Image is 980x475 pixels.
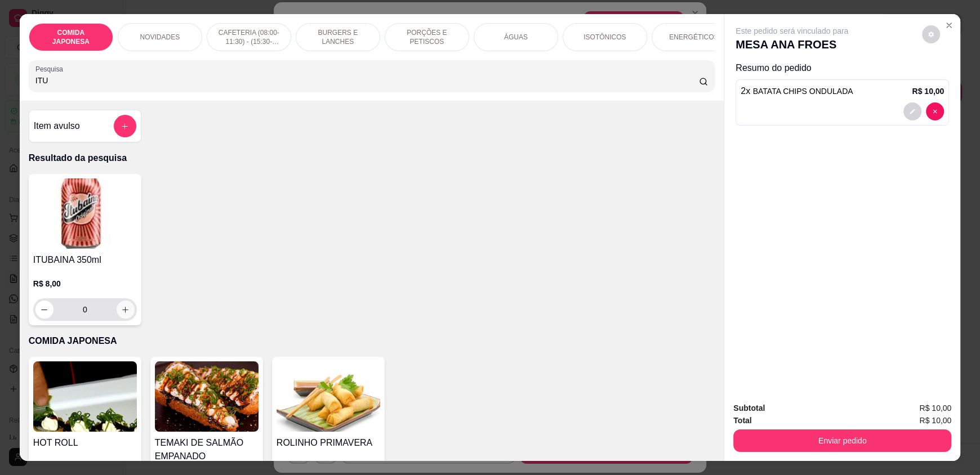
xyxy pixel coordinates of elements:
[926,102,944,120] button: decrease-product-quantity
[736,25,848,37] p: Este pedido será vinculado para
[117,301,135,319] button: increase-product-quantity
[736,61,949,75] p: Resumo do pedido
[912,86,944,97] p: R$ 10,00
[216,28,282,46] p: CAFETERIA (08:00-11:30) - (15:30-18:00)
[38,28,104,46] p: COMIDA JAPONESA
[140,33,180,42] p: NOVIDADES
[29,334,715,348] p: COMIDA JAPONESA
[669,33,718,42] p: ENERGÉTICOS
[919,402,951,414] span: R$ 10,00
[753,87,853,96] span: BATATA CHIPS ONDULADA
[733,429,951,452] button: Enviar pedido
[155,436,259,463] h4: TEMAKI DE SALMÃO EMPANADO
[733,416,751,425] strong: Total
[35,301,54,319] button: decrease-product-quantity
[305,28,371,46] p: BURGERS E LANCHES
[33,436,137,450] h4: HOT ROLL
[583,33,626,42] p: ISOTÔNICOS
[919,414,951,427] span: R$ 10,00
[736,37,848,52] p: MESA ANA FROES
[394,28,460,46] p: PORÇÕES E PETISCOS
[940,16,958,34] button: Close
[277,436,380,450] h4: ROLINHO PRIMAVERA
[33,253,137,267] h4: ITUBAINA 350ml
[922,25,940,43] button: decrease-product-quantity
[35,64,67,74] label: Pesquisa
[34,119,80,133] h4: Item avulso
[733,404,765,413] strong: Subtotal
[277,361,380,432] img: product-image
[903,102,921,120] button: decrease-product-quantity
[33,178,137,249] img: product-image
[504,33,528,42] p: ÁGUAS
[114,115,136,137] button: add-separate-item
[741,84,853,98] p: 2 x
[35,75,700,86] input: Pesquisa
[155,361,259,432] img: product-image
[33,361,137,432] img: product-image
[29,151,715,165] p: Resultado da pesquisa
[33,278,137,289] p: R$ 8,00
